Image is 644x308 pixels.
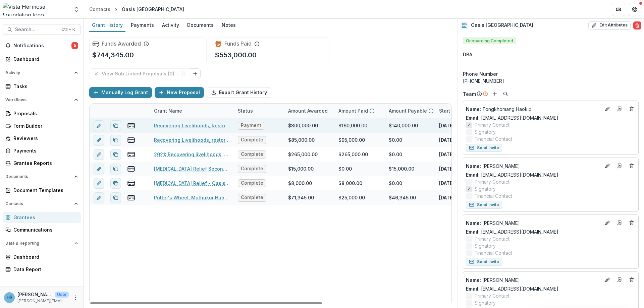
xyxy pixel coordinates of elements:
div: $15,000.00 [288,165,314,172]
div: Grantees [13,214,75,221]
a: Data Report [3,264,81,275]
span: Complete [241,195,263,200]
span: Complete [241,137,263,143]
span: Payment [241,123,261,128]
a: Reviewers [3,133,81,144]
a: [MEDICAL_DATA] Relief - Oasis [GEOGRAPHIC_DATA] [154,180,230,187]
h2: Funds Awarded [102,41,141,47]
p: [PERSON_NAME][EMAIL_ADDRESS][DOMAIN_NAME] [17,298,69,304]
span: Email: [466,229,480,235]
div: Document Templates [13,187,75,194]
a: Payments [3,145,81,156]
a: Grantee Reports [3,158,81,169]
span: Activity [5,70,71,75]
button: Open Documents [3,171,81,182]
div: [PHONE_NUMBER] [463,77,639,84]
button: Duplicate proposal [110,178,121,189]
span: Email: [466,286,480,292]
button: view-payments [127,136,135,144]
div: Amount Awarded [284,104,334,118]
a: Recovering Livelihoods, restoring environment and fostering holistic development - Oasis [GEOGRAP... [154,136,230,143]
button: Open Activity [3,67,81,78]
a: Communications [3,224,81,235]
div: $46,345.00 [389,194,416,201]
div: $300,000.00 [288,122,318,129]
div: $0.00 [389,136,402,143]
a: Dashboard [3,251,81,262]
a: Go to contact [614,104,625,114]
a: Proposals [3,108,81,119]
span: Data & Reporting [5,241,71,246]
button: view-payments [127,165,135,173]
img: Vista Hermosa Foundation logo [3,3,69,16]
h2: Oasis [GEOGRAPHIC_DATA] [471,22,533,28]
div: Form Builder [13,122,75,129]
button: view-payments [127,150,135,159]
button: Send Invite [466,144,502,152]
button: Edit [603,162,611,170]
p: [PERSON_NAME] [466,163,601,170]
span: Phone Number [463,70,498,77]
div: $8,000.00 [338,180,362,187]
p: Team [463,90,476,98]
button: Duplicate proposal [110,192,121,203]
div: $140,000.00 [389,122,418,129]
span: DBA [463,51,472,58]
span: Primary Contact [475,121,509,128]
p: View Sub Linked Proposals ( 0 ) [102,71,177,77]
div: Payments [13,147,75,154]
div: Amount Payable [385,104,435,118]
button: Open Workflows [3,95,81,105]
span: Email: [466,115,480,121]
a: Name: [PERSON_NAME] [466,163,601,170]
a: Document Templates [3,185,81,196]
div: $95,000.00 [338,136,365,143]
span: Name : [466,106,481,112]
button: Edit [603,276,611,284]
div: $0.00 [389,180,402,187]
div: $71,345.00 [288,194,314,201]
div: Hannah Roosendaal [7,295,12,300]
button: View Sub Linked Proposals (0) [89,68,190,79]
p: Amount Paid [338,107,368,114]
button: edit [94,135,104,145]
button: Open Data & Reporting [3,238,81,249]
div: Amount Paid [334,104,385,118]
div: Grantee Reports [13,160,75,167]
button: Open entity switcher [72,3,81,16]
div: Grant Name [150,104,234,118]
div: $265,000.00 [288,151,318,158]
span: Signatory [475,185,496,192]
div: Status [234,104,284,118]
button: edit [94,120,104,131]
a: Grantees [3,212,81,223]
button: More [71,294,79,302]
a: Tasks [3,81,81,92]
div: $265,000.00 [338,151,368,158]
button: Link Grants [190,68,201,79]
button: Manually Log Grant [89,87,152,98]
span: Complete [241,151,263,157]
div: -- [463,58,639,65]
button: view-payments [127,122,135,130]
div: $0.00 [338,165,352,172]
button: edit [94,178,104,189]
span: Signatory [475,242,496,249]
p: $744,345.00 [92,50,134,60]
h2: Funds Paid [224,41,252,47]
button: Deletes [628,276,636,284]
a: Dashboard [3,54,81,65]
span: Documents [5,174,71,179]
a: Documents [184,19,216,32]
button: Send Invite [466,201,502,209]
p: User [55,292,69,298]
a: Potter's Wheel, Muthukur Hub, Punganur - Oasis [GEOGRAPHIC_DATA] [154,194,230,201]
button: Edit Attributes [588,21,631,29]
a: Go to contact [614,161,625,171]
button: Send Invite [466,258,502,266]
div: $0.00 [389,151,402,158]
p: $553,000.00 [215,50,257,60]
div: Data Report [13,266,75,273]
